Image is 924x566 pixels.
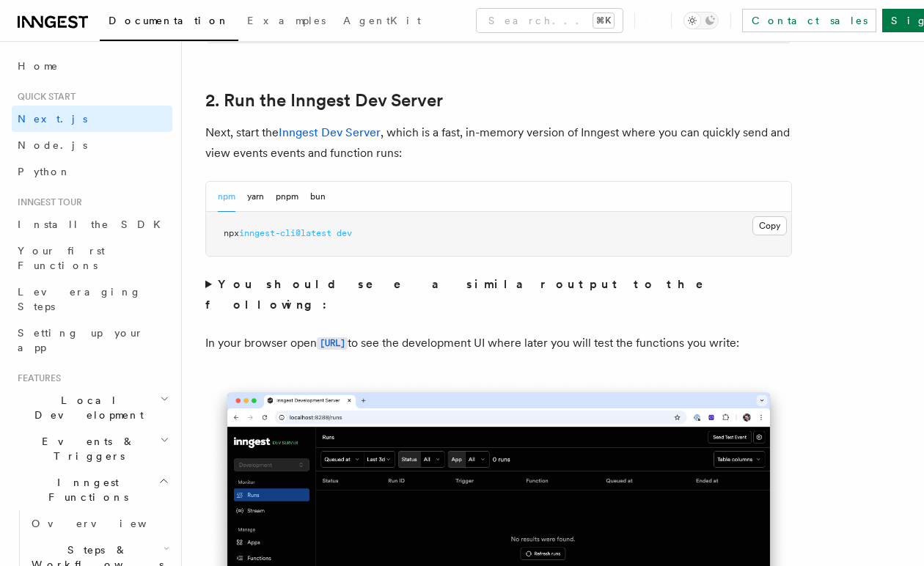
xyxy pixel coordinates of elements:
a: 2. Run the Inngest Dev Server [205,90,443,111]
button: pnpm [276,182,298,212]
a: Leveraging Steps [12,279,172,320]
span: Features [12,372,61,384]
a: [URL] [317,336,348,350]
strong: You should see a similar output to the following: [205,277,724,312]
span: Events & Triggers [12,434,160,463]
span: Install the SDK [18,218,169,230]
button: Toggle dark mode [683,12,719,29]
summary: You should see a similar output to the following: [205,274,792,315]
code: [URL] [317,337,348,350]
a: Python [12,158,172,185]
span: Your first Functions [18,245,105,271]
a: Your first Functions [12,238,172,279]
a: AgentKit [334,4,430,40]
a: Home [12,53,172,79]
button: npm [218,182,235,212]
a: Node.js [12,132,172,158]
span: Next.js [18,113,87,125]
span: Quick start [12,91,76,103]
span: Inngest tour [12,196,82,208]
button: Inngest Functions [12,469,172,510]
span: Home [18,59,59,73]
span: Inngest Functions [12,475,158,504]
span: Leveraging Steps [18,286,142,312]
span: dev [337,228,352,238]
span: inngest-cli@latest [239,228,331,238]
button: Events & Triggers [12,428,172,469]
span: Python [18,166,71,177]
button: bun [310,182,326,212]
button: Local Development [12,387,172,428]
a: Contact sales [742,9,876,32]
button: Search...⌘K [477,9,623,32]
span: AgentKit [343,15,421,26]
p: In your browser open to see the development UI where later you will test the functions you write: [205,333,792,354]
kbd: ⌘K [593,13,614,28]
p: Next, start the , which is a fast, in-memory version of Inngest where you can quickly send and vi... [205,122,792,163]
a: Inngest Dev Server [279,125,381,139]
span: Examples [247,15,326,26]
span: Documentation [109,15,230,26]
span: Local Development [12,393,160,422]
a: Install the SDK [12,211,172,238]
a: Documentation [100,4,238,41]
span: Node.js [18,139,87,151]
span: Overview [32,518,183,529]
a: Next.js [12,106,172,132]
button: Copy [752,216,787,235]
span: Setting up your app [18,327,144,353]
a: Overview [26,510,172,537]
a: Examples [238,4,334,40]
span: npx [224,228,239,238]
a: Setting up your app [12,320,172,361]
button: yarn [247,182,264,212]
